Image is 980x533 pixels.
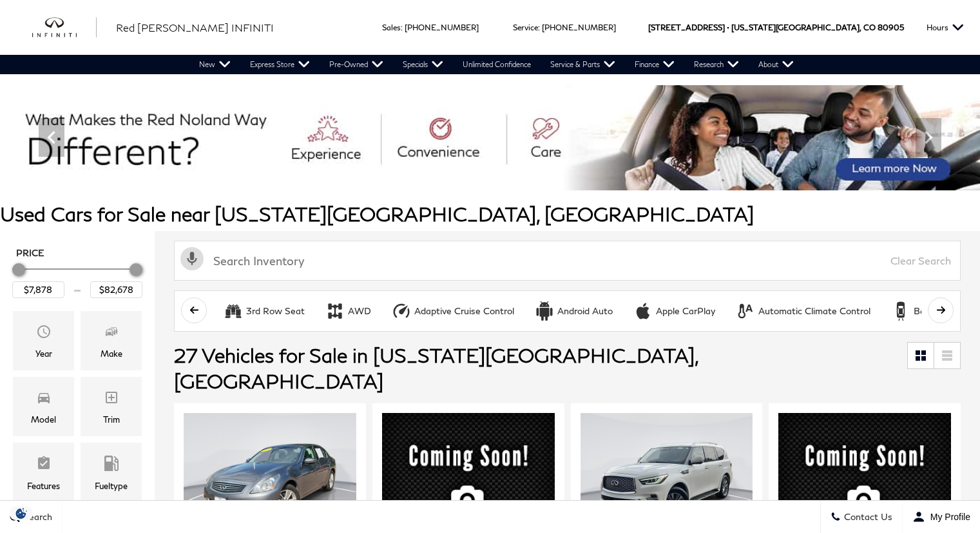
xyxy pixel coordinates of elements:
div: Features [27,479,60,493]
a: New [189,55,240,74]
span: Go to slide 2 [475,166,488,179]
div: Adaptive Cruise Control [414,305,514,317]
div: Model [31,412,56,427]
a: Service & Parts [541,55,625,74]
a: [STREET_ADDRESS] • [US_STATE][GEOGRAPHIC_DATA], CO 80905 [648,23,904,32]
div: 3rd Row Seat [246,305,305,317]
div: Fueltype [95,479,128,493]
div: TrimTrim [81,377,142,436]
a: About [749,55,803,74]
button: Apple CarPlayApple CarPlay [626,297,722,325]
img: Opt-Out Icon [6,507,36,520]
div: AWD [348,305,371,317]
span: My Profile [925,512,970,522]
a: Pre-Owned [320,55,393,74]
div: Make [101,347,122,361]
div: Year [35,347,52,361]
section: Click to Open Cookie Consent Modal [6,507,36,520]
div: Apple CarPlay [656,305,715,317]
div: Trim [103,412,120,427]
img: INFINITI [32,17,97,38]
button: Android AutoAndroid Auto [528,297,620,325]
span: : [401,23,403,32]
div: Adaptive Cruise Control [392,301,411,321]
span: Make [104,321,119,347]
span: Fueltype [104,452,119,478]
button: 3rd Row Seat3rd Row Seat [216,297,312,325]
span: Service [513,23,538,32]
span: : [538,23,540,32]
span: Go to slide 4 [511,166,524,179]
span: Red [PERSON_NAME] INFINITI [116,21,274,34]
div: Backup Camera [891,301,910,321]
div: Android Auto [535,301,554,321]
input: Maximum [90,281,142,298]
div: FeaturesFeatures [13,443,74,502]
div: Backup Camera [914,305,980,317]
button: scroll right [928,297,954,323]
svg: Click to toggle on voice search [180,247,204,270]
span: Trim [104,387,119,412]
button: Open user profile menu [903,501,980,533]
a: Finance [625,55,684,74]
div: 3rd Row Seat [224,301,243,321]
h5: Price [16,247,139,259]
button: AWDAWD [318,297,378,325]
a: infiniti [32,17,97,38]
a: Express Store [240,55,320,74]
span: Go to slide 1 [457,166,470,179]
span: Contact Us [841,512,892,523]
span: Model [36,387,52,412]
input: Search Inventory [174,241,961,281]
button: Adaptive Cruise ControlAdaptive Cruise Control [385,297,521,325]
div: ModelModel [13,377,74,436]
div: FueltypeFueltype [81,443,142,502]
span: Go to slide 3 [493,166,506,179]
a: Specials [393,55,453,74]
input: Minimum [12,281,64,298]
a: [PHONE_NUMBER] [542,23,616,32]
button: Automatic Climate ControlAutomatic Climate Control [729,297,878,325]
span: Year [36,321,52,347]
a: [PHONE_NUMBER] [405,23,479,32]
a: Unlimited Confidence [453,55,541,74]
div: Android Auto [557,305,613,317]
div: Minimum Price [12,263,25,276]
a: Research [684,55,749,74]
div: Automatic Climate Control [736,301,755,321]
span: Search [20,512,52,523]
button: scroll left [181,297,207,323]
div: YearYear [13,311,74,370]
div: Next [916,118,941,157]
div: AWD [325,301,345,321]
span: 27 Vehicles for Sale in [US_STATE][GEOGRAPHIC_DATA], [GEOGRAPHIC_DATA] [174,343,698,392]
div: Automatic Climate Control [758,305,870,317]
div: MakeMake [81,311,142,370]
div: Price [12,259,142,298]
span: Features [36,452,52,478]
div: Maximum Price [130,263,142,276]
div: Previous [39,118,64,157]
div: Apple CarPlay [633,301,653,321]
span: Sales [382,23,401,32]
nav: Main Navigation [189,55,803,74]
a: Red [PERSON_NAME] INFINITI [116,20,274,35]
